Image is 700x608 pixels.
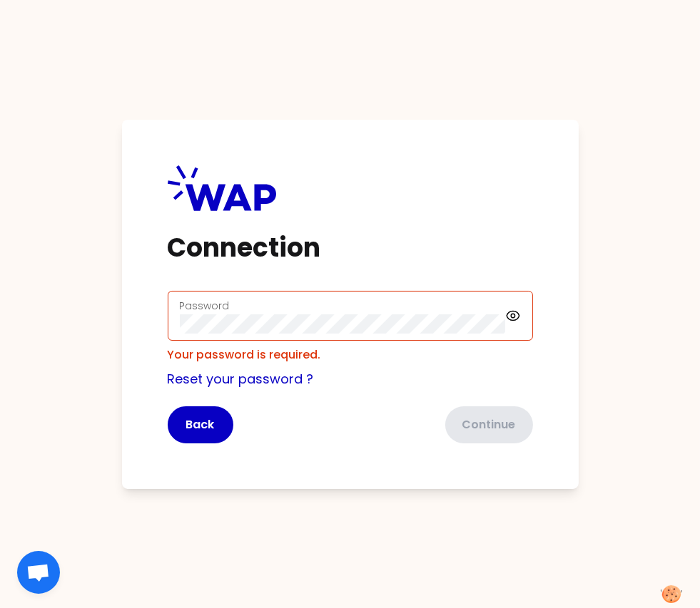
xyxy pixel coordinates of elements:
a: Reset your password ? [168,370,314,388]
button: Continue [445,406,533,443]
div: Your password is required. [168,346,533,364]
label: Password [180,299,230,313]
button: Back [168,406,233,443]
a: Ouvrir le chat [17,551,60,594]
h1: Connection [168,234,533,262]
